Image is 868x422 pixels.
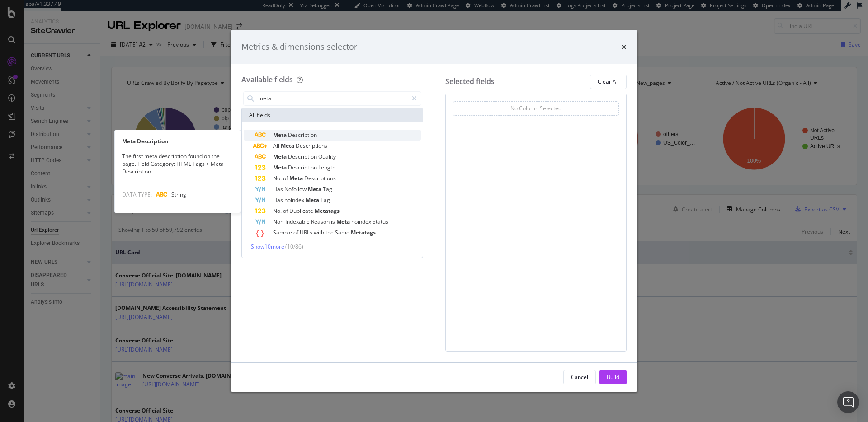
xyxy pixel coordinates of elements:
[241,41,357,53] div: Metrics & dimensions selector
[599,370,627,384] button: Build
[257,92,408,105] input: Search by field name
[273,174,283,182] span: No.
[251,243,284,250] span: Show 10 more
[115,137,241,145] div: Meta Description
[304,174,336,182] span: Descriptions
[289,174,304,182] span: Meta
[288,131,317,139] span: Description
[510,104,561,112] div: No Column Selected
[273,229,293,236] span: Sample
[351,218,373,225] span: noindex
[325,229,335,236] span: the
[314,229,325,236] span: with
[283,174,289,182] span: of
[273,207,283,215] span: No.
[288,164,318,171] span: Description
[296,142,327,150] span: Descriptions
[311,218,331,225] span: Reason
[351,229,376,236] span: Metatags
[273,196,284,204] span: Has
[607,373,619,381] div: Build
[308,185,323,193] span: Meta
[273,164,288,171] span: Meta
[318,164,335,171] span: Length
[318,153,336,160] span: Quality
[288,153,318,160] span: Description
[284,185,308,193] span: Nofollow
[571,373,588,381] div: Cancel
[273,218,311,225] span: Non-Indexable
[273,142,281,150] span: All
[621,41,627,53] div: times
[293,229,300,236] span: of
[590,75,627,89] button: Clear All
[283,207,289,215] span: of
[315,207,340,215] span: Metatags
[598,78,619,85] div: Clear All
[563,370,596,384] button: Cancel
[285,243,303,250] span: ( 10 / 86 )
[445,76,495,87] div: Selected fields
[331,218,336,225] span: is
[321,196,330,204] span: Tag
[335,229,351,236] span: Same
[373,218,388,225] span: Status
[306,196,321,204] span: Meta
[241,75,293,84] div: Available fields
[289,207,315,215] span: Duplicate
[300,229,314,236] span: URLs
[837,391,859,413] div: Open Intercom Messenger
[323,185,332,193] span: Tag
[242,108,423,122] div: All fields
[273,185,284,193] span: Has
[231,30,637,392] div: modal
[336,218,351,225] span: Meta
[273,153,288,160] span: Meta
[281,142,296,150] span: Meta
[273,131,288,139] span: Meta
[115,152,241,175] div: The first meta description found on the page. Field Category: HTML Tags > Meta Description
[284,196,306,204] span: noindex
